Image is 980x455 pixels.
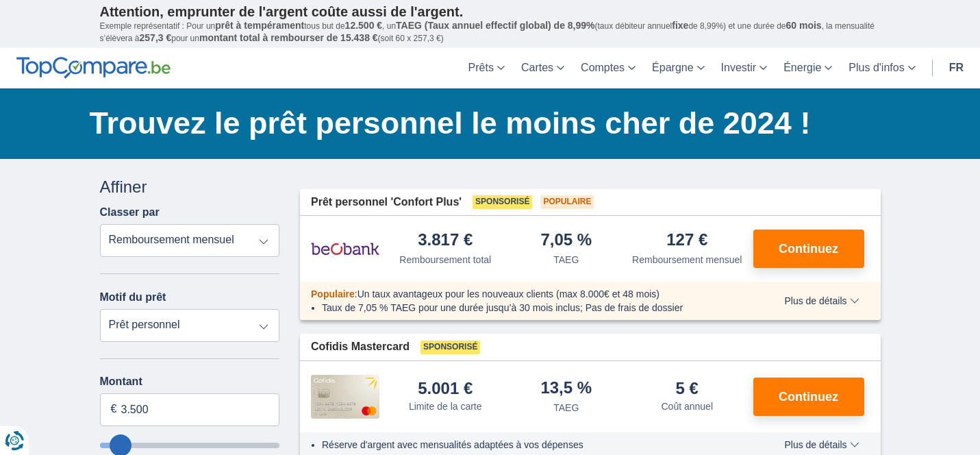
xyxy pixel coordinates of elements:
[784,296,859,306] span: Plus de détails
[100,3,881,20] p: Attention, emprunter de l'argent coûte aussi de l'argent.
[111,402,117,417] span: €
[399,253,491,267] div: Remboursement total
[100,376,280,388] label: Montant
[540,232,592,250] div: 7,05 %
[311,375,379,419] img: pret personnel Cofidis CC
[779,391,838,403] span: Continuez
[540,380,592,398] div: 13,5 %
[345,20,383,31] span: 12.500 €
[396,20,594,31] span: TAEG (Taux annuel effectif global) de 8,99%
[322,438,744,452] li: Réserve d'argent avec mensualités adaptées à vos dépenses
[100,291,166,304] label: Motif du prêt
[672,20,688,31] span: fixe
[199,32,378,43] span: montant total à rembourser de 15.438 €
[311,232,379,266] img: pret personnel Beobank
[311,195,462,210] span: Prêt personnel 'Confort Plus'
[418,380,473,397] div: 5.001 €
[100,175,280,199] div: Affiner
[215,20,304,31] span: prêt à tempérament
[632,253,742,267] div: Remboursement mensuel
[540,195,594,209] span: Populaire
[753,230,864,268] button: Continuez
[713,48,776,88] a: Investir
[300,287,755,301] div: :
[322,301,744,315] li: Taux de 7,05 % TAEG pour une durée jusqu’à 30 mois inclus; Pas de frais de dossier
[753,378,864,416] button: Continuez
[100,206,160,219] label: Classer par
[666,232,707,250] div: 127 €
[553,401,579,415] div: TAEG
[16,57,171,79] img: TopCompare
[140,32,172,43] span: 257,3 €
[460,48,513,88] a: Prêts
[311,339,410,355] span: Cofidis Mastercard
[644,48,713,88] a: Épargne
[418,232,473,250] div: 3.817 €
[357,288,659,299] span: Un taux avantageux pour les nouveaux clients (max 8.000€ et 48 mois)
[409,399,482,413] div: Limite de la carte
[473,195,532,209] span: Sponsorisé
[661,399,713,413] div: Coût annuel
[774,295,869,306] button: Plus de détails
[100,443,280,448] input: wantToBorrow
[311,288,355,299] span: Populaire
[775,48,840,88] a: Énergie
[90,102,881,145] h1: Trouvez le prêt personnel le moins cher de 2024 !
[676,380,699,397] div: 5 €
[573,48,644,88] a: Comptes
[513,48,573,88] a: Cartes
[774,439,869,450] button: Plus de détails
[779,243,838,255] span: Continuez
[786,20,822,31] span: 60 mois
[100,20,881,45] p: Exemple représentatif : Pour un tous but de , un (taux débiteur annuel de 8,99%) et une durée de ...
[941,48,972,88] a: fr
[420,341,480,354] span: Sponsorisé
[553,253,579,267] div: TAEG
[840,48,923,88] a: Plus d'infos
[784,440,859,450] span: Plus de détails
